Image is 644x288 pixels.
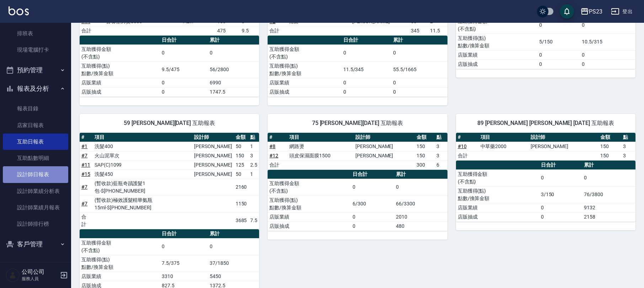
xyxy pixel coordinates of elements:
[578,4,605,19] button: PS23
[3,235,68,253] button: 客戶管理
[537,50,580,59] td: 0
[288,151,354,160] td: 頭皮保濕面膜1500
[160,229,208,239] th: 日合計
[268,195,351,212] td: 互助獲得(點) 點數/換算金額
[621,142,635,151] td: 3
[80,36,259,97] table: a dense table
[269,153,278,158] a: #12
[351,221,394,231] td: 0
[208,87,259,96] td: 1747.5
[3,117,68,133] a: 店家日報表
[456,59,538,69] td: 店販抽成
[268,44,341,61] td: 互助獲得金額 (不含點)
[248,133,259,142] th: 點
[268,78,341,87] td: 店販業績
[351,195,394,212] td: 6/300
[428,26,447,35] td: 11.5
[394,179,447,195] td: 0
[240,26,259,35] td: 9.5
[621,133,635,142] th: 點
[192,151,234,160] td: [PERSON_NAME]
[80,44,160,61] td: 互助獲得金額 (不含點)
[80,61,160,78] td: 互助獲得(點) 點數/換算金額
[93,179,192,195] td: (暫收款)藍瓶奇蹟護髮1包-$[PHONE_NUMBER]
[80,133,259,229] table: a dense table
[208,61,259,78] td: 56/2800
[81,19,90,24] a: #14
[599,142,621,151] td: 150
[435,151,447,160] td: 3
[621,151,635,160] td: 3
[268,36,447,97] table: a dense table
[391,44,447,61] td: 0
[342,36,392,45] th: 日合計
[608,5,635,18] button: 登出
[81,184,87,190] a: #7
[268,170,447,231] table: a dense table
[9,6,29,15] img: Logo
[81,153,87,158] a: #7
[458,143,467,149] a: #10
[288,142,354,151] td: 網路燙
[208,255,259,272] td: 37/1850
[415,151,435,160] td: 150
[391,87,447,96] td: 0
[269,143,275,149] a: #8
[3,42,68,58] a: 現場電腦打卡
[81,143,87,149] a: #1
[80,78,160,87] td: 店販業績
[539,186,583,203] td: 3/150
[80,133,93,142] th: #
[580,50,635,59] td: 0
[81,171,90,177] a: #15
[589,7,602,16] div: PS23
[234,212,249,229] td: 3685
[582,186,635,203] td: 76/3800
[3,100,68,117] a: 報表目錄
[582,161,635,170] th: 累計
[539,203,583,212] td: 0
[351,170,394,179] th: 日合計
[456,203,539,212] td: 店販業績
[456,8,635,69] table: a dense table
[582,203,635,212] td: 9132
[234,179,249,195] td: 2160
[342,87,392,96] td: 0
[248,212,259,229] td: 7.5
[456,151,479,160] td: 合計
[342,44,392,61] td: 0
[456,133,479,142] th: #
[456,212,539,221] td: 店販抽成
[248,169,259,179] td: 1
[192,133,234,142] th: 設計師
[599,151,621,160] td: 150
[93,169,192,179] td: 洗髮450
[234,142,249,151] td: 50
[93,133,192,142] th: 項目
[234,160,249,169] td: 125
[415,142,435,151] td: 150
[81,201,87,206] a: #7
[456,186,539,203] td: 互助獲得(點) 點數/換算金額
[268,212,351,221] td: 店販業績
[208,36,259,45] th: 累計
[456,161,635,222] table: a dense table
[435,160,447,169] td: 6
[268,221,351,231] td: 店販抽成
[93,142,192,151] td: 洗髮400
[234,151,249,160] td: 150
[93,151,192,160] td: 火山泥單次
[268,133,447,170] table: a dense table
[354,133,415,142] th: 設計師
[582,212,635,221] td: 2158
[208,238,259,255] td: 0
[208,78,259,87] td: 6990
[268,26,287,35] td: 合計
[529,133,599,142] th: 設計師
[465,120,627,127] span: 89 [PERSON_NAME] [PERSON_NAME] [DATE] 互助報表
[354,151,415,160] td: [PERSON_NAME]
[580,33,635,50] td: 10.5/315
[529,142,599,151] td: [PERSON_NAME]
[394,221,447,231] td: 480
[22,268,58,276] h5: 公司公司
